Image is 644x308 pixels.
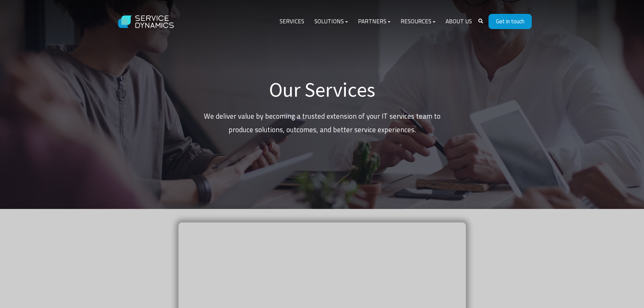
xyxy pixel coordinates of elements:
div: Navigation Menu [275,14,477,30]
a: About Us [440,14,477,30]
a: Services [275,14,309,30]
a: Get in touch [488,14,532,29]
h1: Our Services [204,77,440,102]
a: Partners [353,14,396,30]
a: Solutions [309,14,353,30]
p: We deliver value by becoming a trusted extension of your IT services team to produce solutions, o... [204,110,440,137]
img: Service Dynamics Logo - White [113,9,180,35]
a: Resources [396,14,440,30]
